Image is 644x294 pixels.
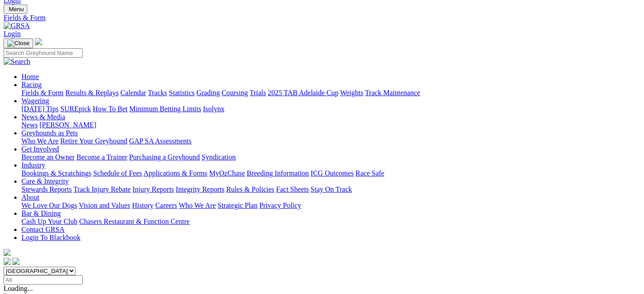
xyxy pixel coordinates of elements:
[4,249,11,256] img: logo-grsa-white.png
[93,169,142,177] a: Schedule of Fees
[4,38,33,48] button: Toggle navigation
[21,185,640,193] div: Care & Integrity
[21,169,91,177] a: Bookings & Scratchings
[268,89,338,97] a: 2025 TAB Adelaide Cup
[13,258,20,265] img: twitter.svg
[21,218,77,225] a: Cash Up Your Club
[365,89,420,97] a: Track Maintenance
[21,137,640,145] div: Greyhounds as Pets
[60,137,127,145] a: Retire Your Greyhound
[21,202,77,209] a: We Love Our Dogs
[21,89,63,97] a: Fields & Form
[21,113,65,121] a: News & Media
[73,185,130,193] a: Track Injury Rebate
[21,202,640,210] div: About
[203,105,224,113] a: Isolynx
[355,169,384,177] a: Race Safe
[21,185,72,193] a: Stewards Reports
[4,258,11,265] img: facebook.svg
[4,58,30,66] img: Search
[21,129,78,137] a: Greyhounds as Pets
[129,153,200,161] a: Purchasing a Greyhound
[21,234,80,241] a: Login To Blackbook
[21,218,640,226] div: Bar & Dining
[179,202,216,209] a: Who We Are
[4,4,27,14] button: Toggle navigation
[65,89,118,97] a: Results & Replays
[129,137,192,145] a: GAP SA Assessments
[60,105,91,113] a: SUREpick
[4,22,30,30] img: GRSA
[4,14,640,22] a: Fields & Form
[226,185,274,193] a: Rules & Policies
[21,105,59,113] a: [DATE] Tips
[21,81,42,88] a: Racing
[21,145,59,153] a: Get Involved
[4,48,83,58] input: Search
[4,30,21,38] a: Login
[340,89,363,97] a: Weights
[21,153,640,161] div: Get Involved
[169,89,195,97] a: Statistics
[93,105,128,113] a: How To Bet
[21,226,64,233] a: Contact GRSA
[132,202,153,209] a: History
[21,121,640,129] div: News & Media
[148,89,167,97] a: Tracks
[209,169,245,177] a: MyOzChase
[21,137,59,145] a: Who We Are
[21,169,640,177] div: Industry
[21,177,69,185] a: Care & Integrity
[21,153,75,161] a: Become an Owner
[79,218,189,225] a: Chasers Restaurant & Function Centre
[120,89,146,97] a: Calendar
[222,89,248,97] a: Coursing
[247,169,309,177] a: Breeding Information
[21,121,38,129] a: News
[35,38,42,45] img: logo-grsa-white.png
[9,6,24,13] span: Menu
[76,153,127,161] a: Become a Trainer
[155,202,177,209] a: Careers
[129,105,201,113] a: Minimum Betting Limits
[21,73,39,80] a: Home
[311,185,352,193] a: Stay On Track
[21,97,49,105] a: Wagering
[218,202,257,209] a: Strategic Plan
[197,89,220,97] a: Grading
[21,105,640,113] div: Wagering
[4,275,83,285] input: Select date
[143,169,207,177] a: Applications & Forms
[176,185,224,193] a: Integrity Reports
[202,153,236,161] a: Syndication
[39,121,96,129] a: [PERSON_NAME]
[311,169,354,177] a: ICG Outcomes
[132,185,174,193] a: Injury Reports
[21,161,45,169] a: Industry
[7,40,29,47] img: Close
[4,285,33,292] span: Loading...
[21,210,61,217] a: Bar & Dining
[21,89,640,97] div: Racing
[276,185,309,193] a: Fact Sheets
[249,89,266,97] a: Trials
[259,202,301,209] a: Privacy Policy
[79,202,130,209] a: Vision and Values
[21,193,39,201] a: About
